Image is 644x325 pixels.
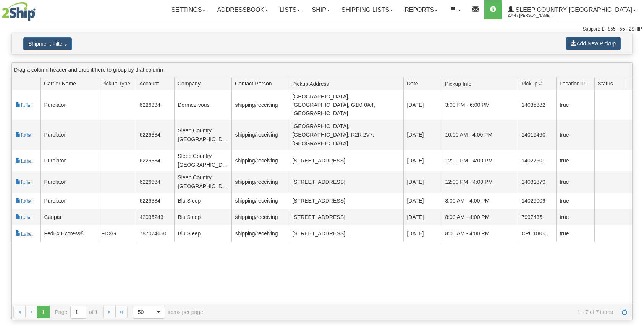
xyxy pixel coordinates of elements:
td: true [556,171,594,193]
iframe: chat widget [626,124,643,201]
td: 10:00 AM - 4:00 PM [442,120,518,150]
td: 6226334 [136,150,174,171]
a: Refresh [618,306,631,318]
span: items per page [133,306,203,319]
td: [STREET_ADDRESS] [289,150,403,171]
td: CPU1083252250 [518,225,556,242]
td: Dormez-vous [174,90,231,120]
td: 12:00 PM - 4:00 PM [442,150,518,171]
span: Sleep Country [GEOGRAPHIC_DATA] [514,6,632,13]
span: Label [15,102,33,107]
button: Add New Pickup [566,37,621,50]
td: 14019460 [518,120,556,150]
td: Sleep Country [GEOGRAPHIC_DATA] [174,150,231,171]
button: Shipment Filters [23,37,72,50]
td: 14035882 [518,90,556,120]
td: 14027601 [518,150,556,171]
td: Purolator [40,90,98,120]
td: Sleep Country [GEOGRAPHIC_DATA] [174,120,231,150]
span: Pickup Address [292,78,403,90]
td: FDXG [98,225,136,242]
td: 8:00 AM - 4:00 PM [442,193,518,209]
span: Pickup Type [101,80,130,87]
span: Status [598,80,613,87]
span: Pickup Info [445,78,518,90]
span: Label [15,198,33,203]
td: 3:00 PM - 6:00 PM [442,90,518,120]
div: grid grouping header [12,63,632,77]
td: shipping/receiving [231,209,289,225]
input: Page 1 [71,306,86,318]
td: 14029009 [518,193,556,209]
td: true [556,193,594,209]
td: Sleep Country [GEOGRAPHIC_DATA] [174,171,231,193]
span: Location Pickup [560,80,591,87]
span: Date [407,80,418,87]
td: 14031879 [518,171,556,193]
td: true [556,90,594,120]
td: 6226334 [136,171,174,193]
a: Ship [306,0,335,19]
td: 6226334 [136,90,174,120]
td: [STREET_ADDRESS] [289,209,403,225]
a: Reports [399,0,443,19]
td: 6226334 [136,120,174,150]
td: 42035243 [136,209,174,225]
a: Addressbook [211,0,274,19]
td: 6226334 [136,193,174,209]
span: select [152,306,165,318]
span: Account [139,80,159,87]
td: Purolator [40,171,98,193]
td: Canpar [40,209,98,225]
a: Label [15,230,33,237]
td: [DATE] [403,171,442,193]
td: Blu Sleep [174,209,231,225]
td: 12:00 PM - 4:00 PM [442,171,518,193]
td: [DATE] [403,150,442,171]
td: shipping/receiving [231,193,289,209]
td: [DATE] [403,90,442,120]
td: 8:00 AM - 4:00 PM [442,209,518,225]
td: [GEOGRAPHIC_DATA], [GEOGRAPHIC_DATA], G1M 0A4, [GEOGRAPHIC_DATA] [289,90,403,120]
span: Page of 1 [55,306,98,319]
a: Label [15,179,33,185]
a: Label [15,102,33,108]
span: Carrier Name [44,80,76,87]
a: Shipping lists [336,0,399,19]
td: Purolator [40,193,98,209]
td: 787074650 [136,225,174,242]
td: true [556,120,594,150]
td: 8:00 AM - 4:00 PM [442,225,518,242]
td: shipping/receiving [231,120,289,150]
span: 1 - 7 of 7 items [214,309,613,315]
span: Label [15,132,33,137]
td: true [556,209,594,225]
a: Sleep Country [GEOGRAPHIC_DATA] 2044 / [PERSON_NAME] [502,0,642,19]
span: Page sizes drop down [133,306,165,319]
span: Company [178,80,201,87]
span: 2044 / [PERSON_NAME] [508,12,565,19]
td: [DATE] [403,193,442,209]
span: Label [15,179,33,184]
td: [DATE] [403,225,442,242]
a: Label [15,132,33,138]
span: Label [15,214,33,219]
td: Blu Sleep [174,225,231,242]
a: Settings [165,0,211,19]
img: logo2044.jpg [2,2,36,21]
td: [STREET_ADDRESS] [289,171,403,193]
a: Label [15,198,33,204]
td: [DATE] [403,120,442,150]
a: Lists [274,0,306,19]
td: shipping/receiving [231,90,289,120]
span: Page 1 [37,306,49,318]
a: Label [15,214,33,220]
td: [GEOGRAPHIC_DATA], [GEOGRAPHIC_DATA], R2R 2V7, [GEOGRAPHIC_DATA] [289,120,403,150]
td: [DATE] [403,209,442,225]
td: true [556,225,594,242]
span: Label [15,230,33,236]
span: 50 [138,308,148,316]
td: [STREET_ADDRESS] [289,225,403,242]
td: shipping/receiving [231,171,289,193]
td: Purolator [40,120,98,150]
